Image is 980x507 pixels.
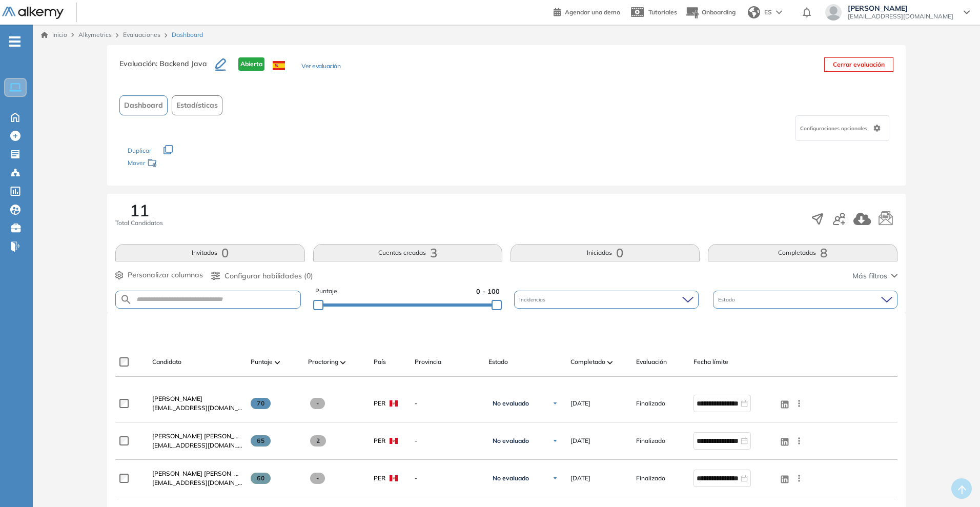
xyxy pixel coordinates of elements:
div: Mover [128,154,230,173]
span: 60 [251,473,271,484]
span: Finalizado [636,436,665,445]
span: Alkymetrics [78,31,112,38]
i: - [9,40,21,43]
span: Agendar una demo [565,8,620,16]
span: Dashboard [172,30,203,39]
span: [PERSON_NAME] [848,4,953,12]
img: [missing "en.ARROW_ALT" translation] [607,361,612,364]
img: Logo [2,7,64,19]
div: Estado [713,291,897,309]
img: world [748,6,760,18]
div: Configuraciones opcionales [795,115,889,141]
span: - [310,473,325,484]
span: 0 - 100 [476,287,500,296]
span: Onboarding [702,8,736,16]
span: 70 [251,398,271,409]
span: Personalizar columnas [128,270,203,280]
span: Estadísticas [176,100,218,111]
span: Candidato [152,357,181,367]
span: [PERSON_NAME] [PERSON_NAME] [152,470,254,477]
span: Puntaje [315,287,337,296]
button: Iniciadas0 [511,244,700,261]
a: Agendar una demo [554,5,620,17]
button: Estadísticas [172,95,222,115]
img: ESP [273,61,285,70]
div: Incidencias [514,291,699,309]
img: [missing "en.ARROW_ALT" translation] [275,361,280,364]
a: [PERSON_NAME] [PERSON_NAME] [152,469,242,478]
button: Cerrar evaluación [824,57,893,72]
span: Total Candidatos [115,218,163,228]
span: 65 [251,435,271,447]
span: Provincia [415,357,441,367]
img: Ícono de flecha [552,438,558,444]
button: Dashboard [119,95,168,115]
span: Puntaje [251,357,273,367]
span: Configurar habilidades (0) [224,271,313,281]
img: PER [390,400,398,407]
img: PER [390,475,398,481]
span: Proctoring [308,357,338,367]
span: [EMAIL_ADDRESS][DOMAIN_NAME] [152,403,242,413]
span: - [415,436,480,445]
span: - [415,399,480,408]
img: PER [390,438,398,444]
span: Finalizado [636,399,665,408]
img: Ícono de flecha [552,475,558,481]
h3: Evaluación [119,57,215,79]
img: Ícono de flecha [552,400,558,407]
button: Más filtros [852,271,897,281]
button: Onboarding [685,2,736,24]
span: [DATE] [570,436,590,445]
span: - [415,474,480,483]
span: Completado [570,357,605,367]
span: [EMAIL_ADDRESS][DOMAIN_NAME] [152,441,242,450]
span: No evaluado [493,399,529,408]
span: Incidencias [519,296,547,303]
span: Duplicar [128,147,151,154]
a: [PERSON_NAME] [PERSON_NAME] [152,432,242,441]
span: : Backend Java [156,59,207,68]
button: Ver evaluación [301,62,340,72]
span: [DATE] [570,399,590,408]
span: [EMAIL_ADDRESS][DOMAIN_NAME] [152,478,242,488]
span: Configuraciones opcionales [800,125,869,132]
span: 2 [310,435,326,447]
img: SEARCH_ALT [120,293,132,306]
span: PER [374,436,385,445]
span: Fecha límite [693,357,728,367]
span: 11 [130,202,149,218]
span: No evaluado [493,474,529,482]
span: ES [764,8,772,17]
img: arrow [776,10,782,14]
span: Dashboard [124,100,163,111]
span: PER [374,399,385,408]
button: Cuentas creadas3 [313,244,502,261]
span: País [374,357,386,367]
span: [DATE] [570,474,590,483]
span: Más filtros [852,271,887,281]
span: PER [374,474,385,483]
a: [PERSON_NAME] [152,394,242,403]
span: Tutoriales [648,8,677,16]
img: [missing "en.ARROW_ALT" translation] [340,361,345,364]
span: Finalizado [636,474,665,483]
span: Abierta [238,57,264,71]
span: [PERSON_NAME] [152,395,202,402]
a: Evaluaciones [123,31,160,38]
button: Invitados0 [115,244,304,261]
span: Evaluación [636,357,667,367]
a: Inicio [41,30,67,39]
button: Personalizar columnas [115,270,203,280]
span: - [310,398,325,409]
button: Completadas8 [708,244,897,261]
span: [PERSON_NAME] [PERSON_NAME] [152,432,254,440]
span: [EMAIL_ADDRESS][DOMAIN_NAME] [848,12,953,21]
button: Configurar habilidades (0) [211,271,313,281]
span: Estado [488,357,508,367]
span: No evaluado [493,437,529,445]
span: Estado [718,296,737,303]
